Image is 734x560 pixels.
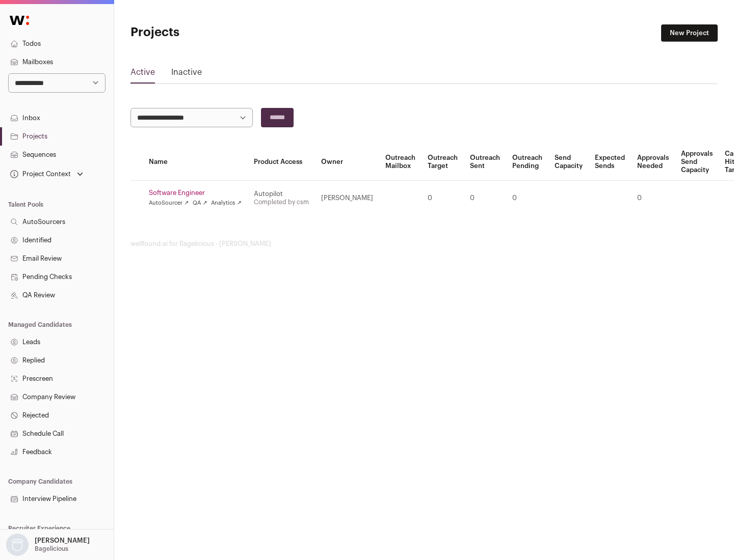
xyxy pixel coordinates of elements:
[130,66,155,82] a: Active
[464,181,506,216] td: 0
[661,24,718,42] a: New Project
[506,144,548,181] th: Outreach Pending
[675,144,719,181] th: Approvals Send Capacity
[143,144,248,181] th: Name
[6,534,29,556] img: nopic.png
[211,199,241,207] a: Analytics ↗
[130,24,326,41] h1: Projects
[171,66,202,82] a: Inactive
[631,181,675,216] td: 0
[315,181,379,216] td: [PERSON_NAME]
[35,545,68,553] p: Bagelicious
[149,199,189,207] a: AutoSourcer ↗
[254,199,309,205] a: Completed by csm
[35,537,90,545] p: [PERSON_NAME]
[548,144,589,181] th: Send Capacity
[248,144,315,181] th: Product Access
[422,144,464,181] th: Outreach Target
[254,190,309,198] div: Autopilot
[8,167,85,181] button: Open dropdown
[8,170,71,178] div: Project Context
[464,144,506,181] th: Outreach Sent
[130,240,718,248] footer: wellfound:ai for Bagelicious - [PERSON_NAME]
[149,189,242,197] a: Software Engineer
[4,10,35,31] img: Wellfound
[379,144,422,181] th: Outreach Mailbox
[315,144,379,181] th: Owner
[193,199,207,207] a: QA ↗
[422,181,464,216] td: 0
[506,181,548,216] td: 0
[4,534,92,556] button: Open dropdown
[631,144,675,181] th: Approvals Needed
[589,144,631,181] th: Expected Sends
